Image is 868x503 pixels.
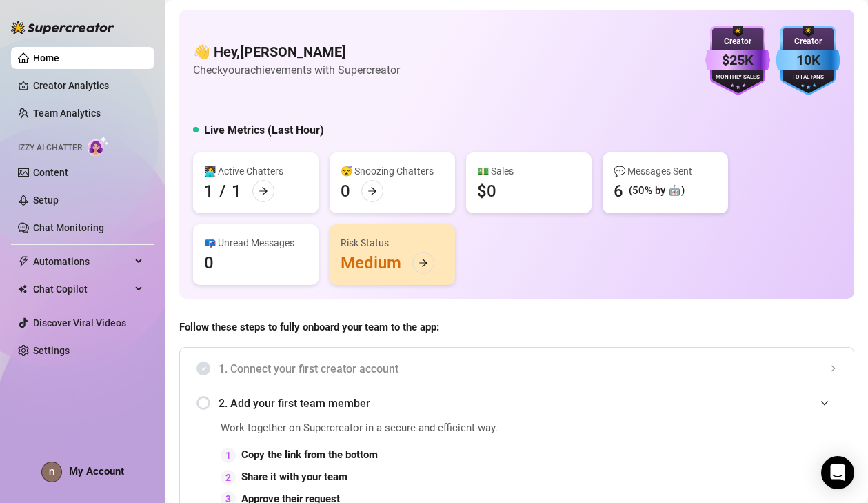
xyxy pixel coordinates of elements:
span: 1. Connect your first creator account [219,360,837,377]
div: Creator [705,35,770,48]
div: 0 [204,252,214,274]
img: AI Chatter [88,136,109,156]
div: $25K [705,50,770,71]
a: Content [33,167,68,178]
div: 😴 Snoozing Chatters [341,164,444,179]
a: Chat Monitoring [33,222,104,233]
img: logo-BBDzfeDw.svg [11,21,114,34]
div: 1. Connect your first creator account [196,352,837,386]
div: 1 [221,448,236,463]
div: 10K [776,50,840,71]
span: collapsed [829,364,837,373]
span: thunderbolt [18,256,29,267]
div: (50% by 🤖) [629,183,685,199]
span: arrow-right [418,258,428,268]
span: Work together on Supercreator in a secure and efficient way. [221,420,527,437]
strong: Copy the link from the bottom [241,448,378,461]
div: Creator [776,35,840,48]
strong: Follow these steps to fully onboard your team to the app: [179,321,439,333]
div: 2. Add your first team member [196,386,837,420]
div: 1 [204,180,214,202]
div: Total Fans [776,73,840,82]
h4: 👋 Hey, [PERSON_NAME] [193,42,400,61]
div: 1 [232,180,241,202]
div: 📪 Unread Messages [204,235,307,250]
h5: Live Metrics (Last Hour) [204,122,324,139]
div: $0 [477,180,496,202]
a: Settings [33,345,70,356]
div: 6 [614,180,623,202]
span: Chat Copilot [33,278,131,300]
div: 👩‍💻 Active Chatters [204,164,307,179]
img: ACg8ocJ7sqaRYEjjt2Mz2wCn5Jj5692-fBTsWo3i2YgytbimXg=s96-c [42,462,61,482]
span: 2. Add your first team member [219,395,837,412]
a: Team Analytics [33,108,101,119]
strong: Share it with your team [241,471,347,483]
span: My Account [69,465,124,477]
a: Discover Viral Videos [33,317,126,328]
div: 💵 Sales [477,164,581,179]
a: Home [33,52,59,63]
div: 0 [341,180,350,202]
img: blue-badge-DgoSNQY1.svg [776,26,840,95]
img: purple-badge-B9DA21FR.svg [705,26,770,95]
span: arrow-right [259,186,268,196]
article: Check your achievements with Supercreator [193,61,400,79]
div: Monthly Sales [705,73,770,82]
div: Open Intercom Messenger [821,456,854,489]
span: Izzy AI Chatter [18,141,82,155]
img: Chat Copilot [18,284,27,294]
div: 2 [221,470,236,485]
div: 💬 Messages Sent [614,164,717,179]
div: Risk Status [341,235,444,250]
span: expanded [820,399,829,407]
span: Automations [33,250,131,273]
span: arrow-right [367,186,377,196]
a: Creator Analytics [33,75,143,97]
a: Setup [33,195,59,206]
